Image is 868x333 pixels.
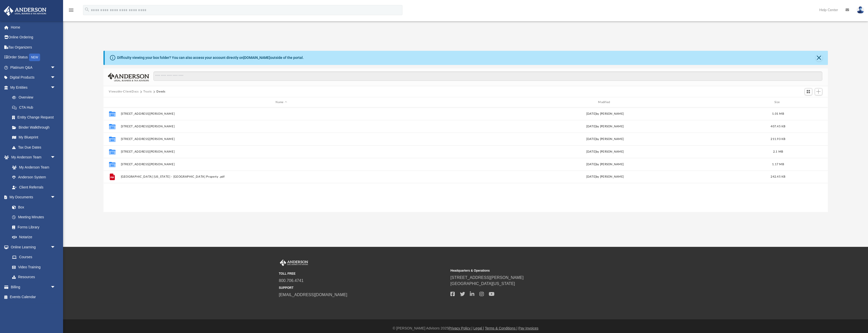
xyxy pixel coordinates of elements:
[450,268,618,273] small: Headquarters & Operations
[444,124,766,129] div: [DATE] by [PERSON_NAME]
[4,73,63,83] a: Digital Productsarrow_drop_down
[50,282,61,292] span: arrow_drop_down
[117,55,304,60] div: Difficulty viewing your box folder? You can also access your account directly on outside of the p...
[121,112,442,115] button: [STREET_ADDRESS][PERSON_NAME]
[103,107,828,212] div: grid
[444,112,766,116] div: [DATE] by [PERSON_NAME]
[4,242,61,252] a: Online Learningarrow_drop_down
[50,152,61,163] span: arrow_drop_down
[518,326,538,330] a: Pay Invoices
[773,150,783,153] span: 2.1 MB
[7,252,61,262] a: Courses
[50,73,61,83] span: arrow_drop_down
[816,54,823,61] button: Close
[772,112,784,115] span: 1.01 MB
[7,272,61,282] a: Resources
[771,175,785,178] span: 242.45 KB
[772,163,784,166] span: 1.17 MB
[444,162,766,167] div: [DATE] by [PERSON_NAME]
[120,100,442,105] div: Name
[7,132,61,142] a: My Blueprint
[156,89,165,94] button: Deeds
[7,182,61,192] a: Client Referrals
[444,150,766,154] div: [DATE] by [PERSON_NAME]
[279,293,347,297] a: [EMAIL_ADDRESS][DOMAIN_NAME]
[121,175,442,179] button: [GEOGRAPHIC_DATA] [US_STATE] - [GEOGRAPHIC_DATA] Property .pdf
[790,100,826,105] div: id
[50,242,61,252] span: arrow_drop_down
[7,102,63,112] a: CTA Hub
[805,88,812,95] button: Switch to Grid View
[4,282,63,292] a: Billingarrow_drop_down
[444,137,766,141] div: [DATE] by [PERSON_NAME]
[7,172,61,182] a: Anderson System
[7,142,63,152] a: Tax Due Dates
[444,175,766,179] div: [DATE] by [PERSON_NAME]
[4,192,61,202] a: My Documentsarrow_drop_down
[771,125,785,128] span: 407.45 KB
[63,326,868,331] div: © [PERSON_NAME] Advisors 2025
[7,92,63,103] a: Overview
[4,292,63,302] a: Events Calendar
[473,326,484,330] a: Legal |
[7,112,63,123] a: Entity Change Request
[7,232,61,242] a: Notarize
[857,6,864,14] img: User Pic
[50,192,61,203] span: arrow_drop_down
[243,56,270,60] a: [DOMAIN_NAME]
[2,6,48,16] img: Anderson Advisors Platinum Portal
[29,54,40,61] div: NEW
[4,82,63,92] a: My Entitiesarrow_drop_down
[768,100,788,105] div: Size
[121,150,442,153] button: [STREET_ADDRESS][PERSON_NAME]
[4,32,63,42] a: Online Ordering
[143,89,152,94] button: Trusts
[153,72,822,81] input: Search files and folders
[279,259,309,266] img: Anderson Advisors Platinum Portal
[771,138,785,140] span: 211.93 KB
[50,82,61,93] span: arrow_drop_down
[7,222,58,232] a: Forms Library
[109,89,139,94] button: Viewable-ClientDocs
[7,162,58,172] a: My Anderson Team
[485,326,518,330] a: Terms & Conditions |
[121,125,442,128] button: [STREET_ADDRESS][PERSON_NAME]
[449,326,473,330] a: Privacy Policy |
[4,152,61,162] a: My Anderson Teamarrow_drop_down
[450,275,524,280] a: [STREET_ADDRESS][PERSON_NAME]
[450,281,515,286] a: [GEOGRAPHIC_DATA][US_STATE]
[4,62,63,73] a: Platinum Q&Aarrow_drop_down
[121,163,442,166] button: [STREET_ADDRESS][PERSON_NAME]
[121,137,442,141] button: [STREET_ADDRESS][PERSON_NAME]
[4,42,63,52] a: Tax Organizers
[815,88,822,95] button: Add
[279,286,447,290] small: SUPPORT
[4,52,63,63] a: Order StatusNEW
[68,10,74,13] a: menu
[7,212,61,222] a: Meeting Minutes
[4,22,63,32] a: Home
[84,7,90,12] i: search
[279,278,304,283] a: 800.706.4741
[7,262,58,272] a: Video Training
[7,122,63,132] a: Binder Walkthrough
[105,100,118,105] div: id
[444,100,766,105] div: Modified
[279,271,447,276] small: TOLL FREE
[7,202,58,212] a: Box
[68,7,74,13] i: menu
[50,62,61,73] span: arrow_drop_down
